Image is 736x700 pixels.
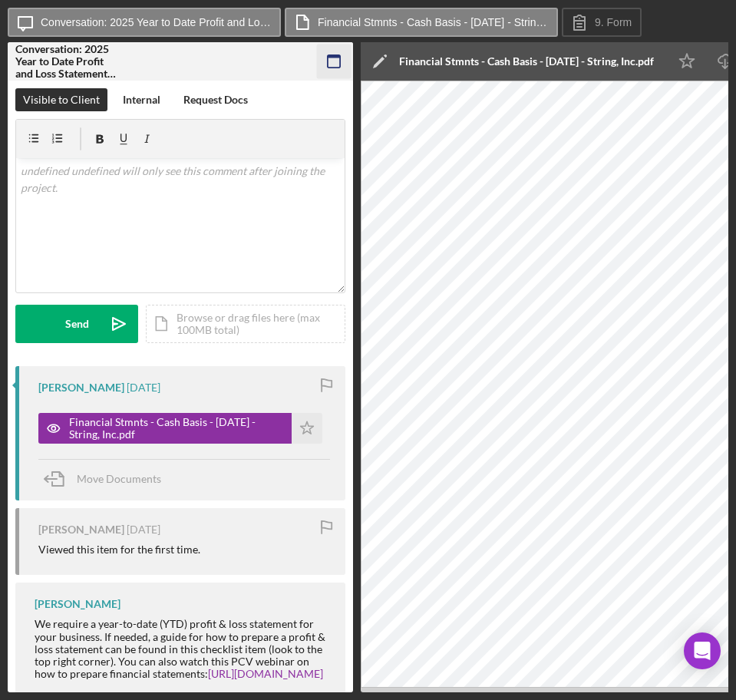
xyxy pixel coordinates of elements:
button: Request Docs [176,88,256,111]
a: [URL][DOMAIN_NAME] [208,667,323,680]
button: Move Documents [38,460,177,498]
button: Internal [115,88,168,111]
div: Conversation: 2025 Year to Date Profit and Loss Statement ([PERSON_NAME]) [15,43,123,80]
label: Conversation: 2025 Year to Date Profit and Loss Statement ([PERSON_NAME]) [41,16,271,28]
div: Financial Stmnts - Cash Basis - [DATE] - String, Inc.pdf [69,416,284,441]
div: Viewed this item for the first time. [38,543,200,556]
div: Send [65,305,89,343]
button: Financial Stmnts - Cash Basis - [DATE] - String, Inc.pdf [285,8,558,37]
span: Move Documents [77,472,161,485]
button: Visible to Client [15,88,107,111]
label: Financial Stmnts - Cash Basis - [DATE] - String, Inc.pdf [318,16,548,28]
time: 2025-09-23 20:01 [127,381,160,394]
button: 9. Form [562,8,642,37]
button: Send [15,305,138,343]
div: Financial Stmnts - Cash Basis - [DATE] - String, Inc.pdf [399,55,654,68]
div: We require a year-to-date (YTD) profit & loss statement for your business. If needed, a guide for... [35,618,330,679]
div: Visible to Client [23,88,100,111]
div: Internal [123,88,160,111]
button: Financial Stmnts - Cash Basis - [DATE] - String, Inc.pdf [38,413,322,444]
div: Open Intercom Messenger [684,632,721,669]
label: 9. Form [595,16,632,28]
time: 2025-09-23 20:01 [127,523,160,536]
div: [PERSON_NAME] [35,598,120,610]
div: Request Docs [183,88,248,111]
button: Conversation: 2025 Year to Date Profit and Loss Statement ([PERSON_NAME]) [8,8,281,37]
div: [PERSON_NAME] [38,523,124,536]
div: [PERSON_NAME] [38,381,124,394]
